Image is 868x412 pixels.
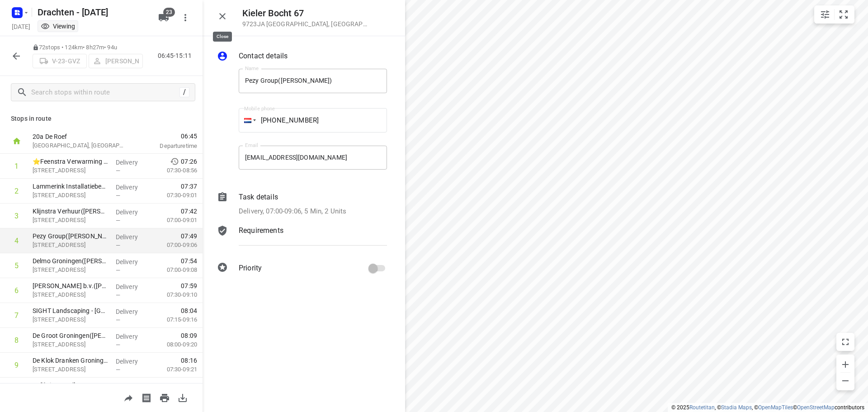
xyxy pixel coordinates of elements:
[33,207,108,216] p: Klijnstra Verhuur(Cindy Schutte)
[31,85,179,99] input: Search stops within route
[155,9,173,27] button: 23
[33,381,108,390] p: Defibrion B.V.(Lieke Holthof)
[116,257,149,266] p: Delivery
[242,20,369,28] p: 9723JA [GEOGRAPHIC_DATA] , [GEOGRAPHIC_DATA]
[152,365,197,374] p: 07:30-09:21
[116,192,120,199] span: —
[239,263,262,274] p: Priority
[116,282,149,291] p: Delivery
[14,361,19,369] div: 9
[179,87,189,97] div: /
[116,208,149,217] p: Delivery
[239,192,278,203] p: Task details
[152,216,197,225] p: 07:00-09:01
[181,381,197,390] span: 08:21
[181,356,197,365] span: 08:16
[11,114,192,123] p: Stops in route
[33,306,108,315] p: SIGHT Landscaping - Groningen(Lourens Vels)
[217,225,387,252] div: Requirements
[33,315,108,324] p: [STREET_ADDRESS]
[181,182,197,191] span: 07:37
[33,232,108,241] p: Pezy Group([PERSON_NAME])
[116,332,149,341] p: Delivery
[14,336,19,345] div: 8
[14,187,19,195] div: 2
[181,157,197,166] span: 07:26
[116,317,120,323] span: —
[152,241,197,250] p: 07:00-09:06
[217,192,387,217] div: Task detailsDelivery, 07:00-09:06, 5 Min, 2 Units
[152,166,197,175] p: 07:30-08:56
[14,212,19,220] div: 3
[116,357,149,366] p: Delivery
[33,331,108,340] p: De Groot Groningen(Irma Timmer)
[116,366,120,373] span: —
[33,265,108,275] p: Egersundweg 13A, Groningen
[689,404,715,411] a: Routetitan
[116,242,120,249] span: —
[814,5,854,24] div: small contained button group
[137,393,156,402] span: Print shipping labels
[14,237,19,245] div: 4
[33,216,108,225] p: [STREET_ADDRESS]
[33,182,108,191] p: Lammerink Installatiebedrijf Groningen(Niels Wijering)
[116,382,149,391] p: Delivery
[33,241,108,250] p: [STREET_ADDRESS]
[116,217,120,224] span: —
[41,22,75,31] div: Viewing
[116,307,149,316] p: Delivery
[152,340,197,349] p: 08:00-09:20
[33,365,108,374] p: Kieler Bocht 43, Groningen
[33,256,108,265] p: Delmo Groningen(Flip Meijer)
[671,404,864,411] li: © 2025 , © , © © contributors
[152,191,197,200] p: 07:30-09:01
[14,311,19,320] div: 7
[156,393,174,402] span: Print route
[152,265,197,275] p: 07:00-09:08
[33,43,143,52] p: 72 stops • 124km • 8h27m • 94u
[176,9,194,27] button: More
[217,51,387,63] div: Contact details
[116,267,120,274] span: —
[835,5,853,24] button: Fit zoom
[181,256,197,265] span: 07:54
[33,356,108,365] p: De Klok Dranken Groningen(Jan Hommes)
[239,51,288,62] p: Contact details
[239,225,283,236] p: Requirements
[116,158,149,167] p: Delivery
[239,108,387,133] input: 1 (702) 123-4567
[33,191,108,200] p: [STREET_ADDRESS]
[152,315,197,324] p: 07:15-09:16
[14,261,19,270] div: 5
[119,393,137,402] span: Share route
[174,393,192,402] span: Download route
[116,292,120,298] span: —
[116,183,149,192] p: Delivery
[14,162,19,170] div: 1
[33,166,108,175] p: [STREET_ADDRESS]
[181,331,197,340] span: 08:09
[242,8,369,19] h5: Kieler Bocht 67
[244,106,275,111] label: Mobile phone
[181,281,197,290] span: 07:59
[758,404,793,411] a: OpenMapTiles
[152,290,197,299] p: 07:30-09:10
[33,132,127,141] p: 20a De Roef
[797,404,835,411] a: OpenStreetMap
[33,340,108,349] p: Kieler Bocht 49, Groningen
[116,341,120,348] span: —
[158,51,195,61] p: 06:45-15:11
[181,306,197,315] span: 08:04
[181,207,197,216] span: 07:42
[33,281,108,290] p: Cor Buist b.v.(Margriet Lourens)
[137,142,197,151] p: Departure time
[33,157,108,166] p: ⭐Feenstra Verwarming B.V. - Groningen(Johan Wolfrat)
[33,290,108,299] p: [STREET_ADDRESS]
[33,141,127,150] p: [GEOGRAPHIC_DATA], [GEOGRAPHIC_DATA]
[239,108,256,133] div: Netherlands: + 31
[116,232,149,242] p: Delivery
[137,132,197,141] span: 06:45
[116,167,120,174] span: —
[721,404,752,411] a: Stadia Maps
[14,286,19,295] div: 6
